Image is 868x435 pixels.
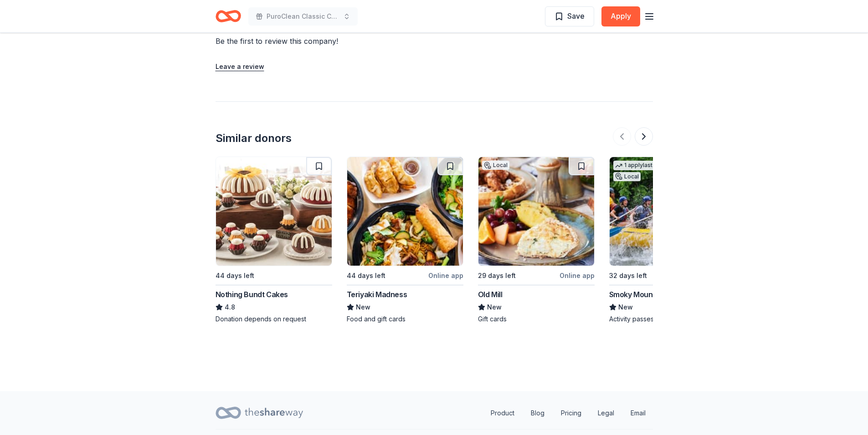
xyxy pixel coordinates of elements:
[591,404,621,422] a: Legal
[554,404,589,422] a: Pricing
[225,302,235,313] span: 4.8
[478,157,595,324] a: Image for Old MillLocal29 days leftOnline appOld MillNewGift cards
[609,270,647,281] div: 32 days left
[567,10,585,22] span: Save
[545,6,594,26] button: Save
[248,7,358,26] button: PuroClean Classic Chamber of Commerce Tournament
[623,404,653,422] a: Email
[487,302,502,313] span: New
[613,172,641,181] div: Local
[216,5,241,27] a: Home
[216,314,332,324] div: Donation depends on request
[216,131,292,146] div: Similar donors
[216,61,264,72] button: Leave a review
[428,270,463,281] div: Online app
[347,314,463,324] div: Food and gift cards
[216,157,332,266] img: Image for Nothing Bundt Cakes
[524,404,552,422] a: Blog
[613,161,671,170] div: 1 apply last week
[483,404,522,422] a: Product
[216,157,332,324] a: Image for Nothing Bundt Cakes44 days leftNothing Bundt Cakes4.8Donation depends on request
[478,157,594,266] img: Image for Old Mill
[609,314,726,324] div: Activity passes
[216,270,254,281] div: 44 days left
[482,161,509,170] div: Local
[478,314,595,324] div: Gift cards
[216,289,288,300] div: Nothing Bundt Cakes
[618,302,633,313] span: New
[347,157,463,324] a: Image for Teriyaki Madness44 days leftOnline appTeriyaki MadnessNewFood and gift cards
[347,289,407,300] div: Teriyaki Madness
[347,157,463,266] img: Image for Teriyaki Madness
[478,289,503,300] div: Old Mill
[356,302,370,313] span: New
[560,270,595,281] div: Online app
[483,404,653,422] nav: quick links
[347,270,385,281] div: 44 days left
[478,270,516,281] div: 29 days left
[610,157,725,266] img: Image for Smoky Mountain River Rat
[609,157,726,324] a: Image for Smoky Mountain River Rat1 applylast weekLocal32 days leftOnline appSmoky Mountain River...
[267,11,339,22] span: PuroClean Classic Chamber of Commerce Tournament
[609,289,698,300] div: Smoky Mountain River Rat
[601,6,640,26] button: Apply
[216,36,449,47] div: Be the first to review this company!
